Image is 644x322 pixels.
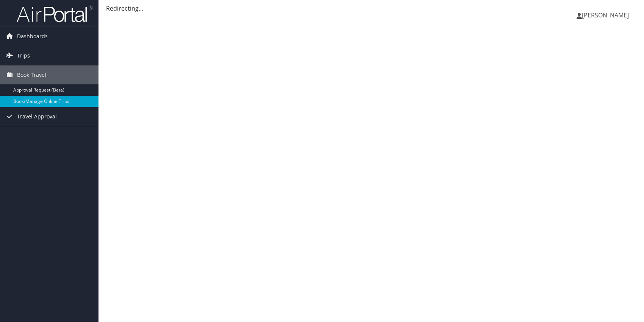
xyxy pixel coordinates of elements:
div: Redirecting... [106,4,636,13]
span: Dashboards [17,27,48,46]
span: [PERSON_NAME] [582,11,629,19]
span: Trips [17,46,30,65]
span: Book Travel [17,65,46,84]
img: airportal-logo.png [17,5,92,23]
span: Travel Approval [17,107,57,126]
a: [PERSON_NAME] [577,4,636,26]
